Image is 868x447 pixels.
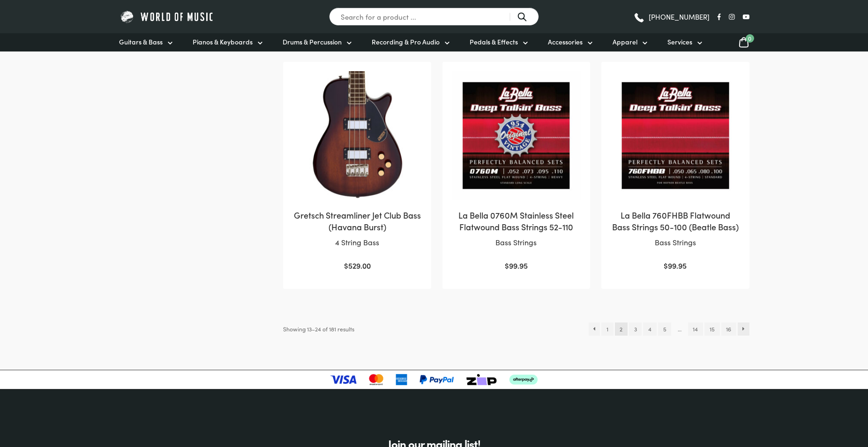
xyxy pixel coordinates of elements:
[548,37,583,47] span: Accessories
[721,322,736,336] a: Page 16
[292,236,421,249] p: 4 String Bass
[611,209,740,233] h2: La Bella 760FHBB Flatwound Bass Strings 50-100 (Beatle Bass)
[292,209,421,233] h2: Gretsch Streamliner Jet Club Bass (Havana Burst)
[732,344,868,447] iframe: Chat with our support team
[452,209,581,233] h2: La Bella 0760M Stainless Steel Flatwound Bass Strings 52-110
[193,37,253,47] span: Pianos & Keyboards
[589,322,600,336] a: ←
[738,322,749,336] a: →
[119,9,215,24] img: World of Music
[452,236,581,249] p: Bass Strings
[611,236,740,249] p: Bass Strings
[283,322,354,336] p: Showing 13–24 of 181 results
[329,7,539,26] input: Search for a product ...
[344,260,348,271] span: $
[611,71,740,200] img: La Bella 760FHBB Flatwound Bass Strings 50-100 (Beatle Bass)
[613,37,637,47] span: Apparel
[292,71,421,200] img: Gretsch Streamliner Jet Club Bass Havana Burst body view
[344,260,371,271] bdi: 529.00
[601,322,613,336] a: Page 1
[505,260,528,271] bdi: 99.95
[704,322,719,336] a: Page 15
[292,71,421,272] a: Gretsch Streamliner Jet Club Bass (Havana Burst)4 String Bass $529.00
[330,374,537,385] img: payment-logos-updated
[643,322,656,336] a: Page 4
[629,322,642,336] a: Page 3
[664,260,668,271] span: $
[611,71,740,272] a: La Bella 760FHBB Flatwound Bass Strings 50-100 (Beatle Bass)Bass Strings $99.95
[452,71,581,200] img: La Bella 0760M Stainless Steel Flatwound Bass Strings 52-110
[470,37,518,47] span: Pedals & Effects
[658,322,671,336] a: Page 5
[667,37,692,47] span: Services
[664,260,687,271] bdi: 99.95
[673,322,686,336] span: …
[505,260,509,271] span: $
[649,13,710,20] span: [PHONE_NUMBER]
[615,322,628,336] span: Page 2
[283,37,342,47] span: Drums & Percussion
[452,71,581,272] a: La Bella 0760M Stainless Steel Flatwound Bass Strings 52-110Bass Strings $99.95
[372,37,440,47] span: Recording & Pro Audio
[119,37,163,47] span: Guitars & Bass
[589,322,749,336] nav: Product Pagination
[746,34,754,43] span: 0
[633,10,710,24] a: [PHONE_NUMBER]
[688,322,703,336] a: Page 14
